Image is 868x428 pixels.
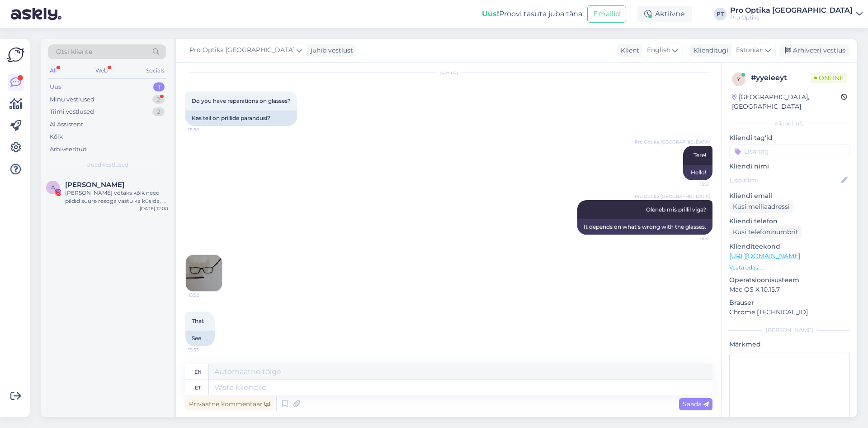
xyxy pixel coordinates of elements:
[186,255,222,291] img: Attachment
[50,145,87,154] div: Arhiveeritud
[729,264,850,272] p: Vaata edasi ...
[676,181,710,188] span: 15:51
[714,8,726,20] div: PT
[307,46,353,55] div: juhib vestlust
[729,252,800,260] a: [URL][DOMAIN_NAME]
[730,175,840,185] input: Lisa nimi
[729,308,850,317] p: Chrome [TECHNICAL_ID]
[730,7,863,21] a: Pro Optika [GEOGRAPHIC_DATA]Pro Optika
[732,92,841,111] div: [GEOGRAPHIC_DATA], [GEOGRAPHIC_DATA]
[683,165,712,180] div: Hello!
[48,65,58,77] div: All
[65,189,168,205] div: [PERSON_NAME] võtaks kõik need pildid suure resoga vastu ka küsida, et kas tohime neid kasutada n...
[617,46,639,55] div: Klient
[729,340,850,349] p: Märkmed
[729,133,850,143] p: Kliendi tag'id
[730,7,853,14] div: Pro Optika [GEOGRAPHIC_DATA]
[729,216,850,226] p: Kliendi telefon
[635,193,710,200] span: Pro Optika [GEOGRAPHIC_DATA]
[729,298,850,308] p: Brauser
[195,380,201,395] div: et
[50,107,94,116] div: Tiimi vestlused
[736,45,764,55] span: Estonian
[637,6,692,22] div: Aktiivne
[646,206,706,213] span: Oleneb mis prillil viga?
[86,161,128,169] span: Uued vestlused
[188,126,222,133] span: 15:50
[779,44,849,57] div: Arhiveeri vestlus
[65,181,124,189] span: Aveli Karba
[144,65,166,77] div: Socials
[7,46,24,63] img: Askly Logo
[50,82,61,91] div: Uus
[50,132,63,141] div: Kõik
[482,9,584,19] div: Proovi tasuta juba täna:
[194,364,202,380] div: en
[188,346,222,353] span: 15:53
[185,398,274,410] div: Privaatne kommentaar
[729,144,850,158] input: Lisa tag
[676,235,710,242] span: 15:51
[729,191,850,201] p: Kliendi email
[185,68,712,76] div: [DATE]
[192,317,204,324] span: That
[140,205,168,212] div: [DATE] 12:00
[185,111,297,126] div: Kas teil on prillide parandusi?
[729,201,793,213] div: Küsi meiliaadressi
[482,10,499,18] b: Uus!
[577,219,712,235] div: It depends on what's wrong with the glasses.
[152,107,165,116] div: 2
[729,275,850,285] p: Operatsioonisüsteem
[729,326,850,334] div: [PERSON_NAME]
[690,46,728,55] div: Klienditugi
[811,73,847,83] span: Online
[189,292,222,298] span: 15:52
[683,400,709,408] span: Saada
[153,82,165,91] div: 1
[730,14,853,21] div: Pro Optika
[729,242,850,251] p: Klienditeekond
[729,285,850,294] p: Mac OS X 10.15.7
[50,120,83,129] div: AI Assistent
[729,226,802,238] div: Küsi telefoninumbrit
[94,65,109,77] div: Web
[693,152,706,159] span: Tere!
[56,47,92,57] span: Otsi kliente
[647,45,670,55] span: English
[729,162,850,171] p: Kliendi nimi
[751,72,811,83] div: # yyeieeyt
[185,331,215,346] div: See
[51,184,55,191] span: A
[729,120,850,128] div: Kliendi info
[635,139,710,145] span: Pro Optika [GEOGRAPHIC_DATA]
[152,95,165,104] div: 2
[50,95,94,104] div: Minu vestlused
[587,5,626,23] button: Emailid
[189,45,295,55] span: Pro Optika [GEOGRAPHIC_DATA]
[192,97,291,104] span: Do you have reparations on glasses?
[737,76,741,82] span: y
